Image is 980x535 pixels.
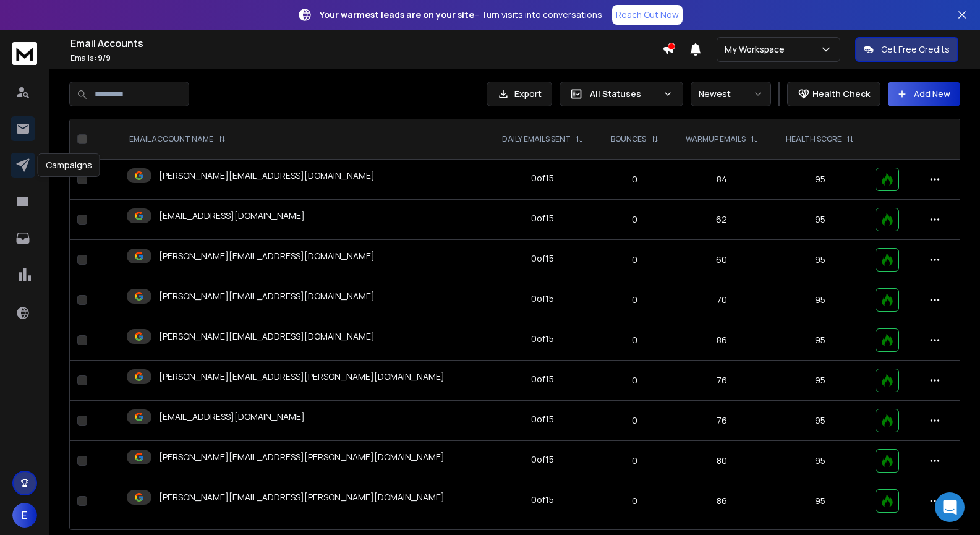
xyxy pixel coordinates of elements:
[671,481,772,521] td: 86
[531,333,554,345] div: 0 of 15
[531,212,554,225] div: 0 of 15
[605,294,664,306] p: 0
[855,37,958,62] button: Get Free Credits
[812,88,870,100] p: Health Check
[531,453,554,466] div: 0 of 15
[671,200,772,240] td: 62
[320,9,602,21] p: – Turn visits into conversations
[691,82,771,106] button: Newest
[671,160,772,200] td: 84
[70,53,662,63] p: Emails :
[786,134,842,144] p: HEALTH SCORE
[159,210,305,222] p: [EMAIL_ADDRESS][DOMAIN_NAME]
[605,213,664,226] p: 0
[487,82,552,106] button: Export
[772,481,868,521] td: 95
[772,441,868,481] td: 95
[605,334,664,346] p: 0
[888,82,960,106] button: Add New
[772,320,868,361] td: 95
[159,491,445,503] p: [PERSON_NAME][EMAIL_ADDRESS][PERSON_NAME][DOMAIN_NAME]
[671,280,772,320] td: 70
[159,169,375,182] p: [PERSON_NAME][EMAIL_ADDRESS][DOMAIN_NAME]
[12,42,37,65] img: logo
[590,88,658,100] p: All Statuses
[531,172,554,184] div: 0 of 15
[671,441,772,481] td: 80
[129,134,226,144] div: EMAIL ACCOUNT NAME
[725,43,790,56] p: My Workspace
[671,401,772,441] td: 76
[70,36,662,51] h1: Email Accounts
[772,401,868,441] td: 95
[159,330,375,343] p: [PERSON_NAME][EMAIL_ADDRESS][DOMAIN_NAME]
[686,134,746,144] p: WARMUP EMAILS
[612,5,683,25] a: Reach Out Now
[772,240,868,280] td: 95
[772,160,868,200] td: 95
[12,503,37,528] button: E
[605,414,664,427] p: 0
[98,53,111,63] span: 9 / 9
[531,413,554,426] div: 0 of 15
[159,290,375,302] p: [PERSON_NAME][EMAIL_ADDRESS][DOMAIN_NAME]
[772,361,868,401] td: 95
[531,494,554,506] div: 0 of 15
[502,134,571,144] p: DAILY EMAILS SENT
[531,373,554,385] div: 0 of 15
[616,9,679,21] p: Reach Out Now
[159,250,375,262] p: [PERSON_NAME][EMAIL_ADDRESS][DOMAIN_NAME]
[605,173,664,186] p: 0
[159,451,445,463] p: [PERSON_NAME][EMAIL_ADDRESS][PERSON_NAME][DOMAIN_NAME]
[531,252,554,265] div: 0 of 15
[605,254,664,266] p: 0
[605,374,664,387] p: 0
[159,370,445,383] p: [PERSON_NAME][EMAIL_ADDRESS][PERSON_NAME][DOMAIN_NAME]
[787,82,880,106] button: Health Check
[881,43,950,56] p: Get Free Credits
[671,320,772,361] td: 86
[159,411,305,423] p: [EMAIL_ADDRESS][DOMAIN_NAME]
[611,134,646,144] p: BOUNCES
[38,153,100,177] div: Campaigns
[605,495,664,507] p: 0
[531,293,554,305] div: 0 of 15
[772,200,868,240] td: 95
[772,280,868,320] td: 95
[671,240,772,280] td: 60
[671,361,772,401] td: 76
[935,492,965,522] div: Open Intercom Messenger
[605,455,664,467] p: 0
[320,9,474,20] strong: Your warmest leads are on your site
